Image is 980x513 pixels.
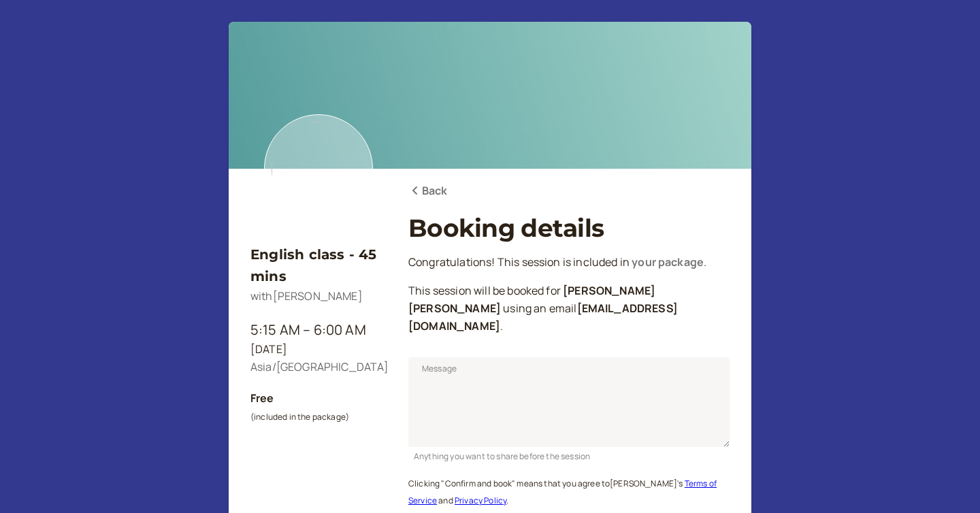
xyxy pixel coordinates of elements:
b: [PERSON_NAME] [PERSON_NAME] [408,283,655,316]
p: Congratulations! This session is included in . [408,254,730,271]
a: your package [632,254,704,269]
a: Privacy Policy [455,495,506,506]
b: [EMAIL_ADDRESS][DOMAIN_NAME] [408,301,678,333]
small: Clicking "Confirm and book" means that you agree to [PERSON_NAME] ' s and . [408,478,717,507]
b: Free [250,391,274,406]
div: Anything you want to share before the session [408,447,730,463]
h3: English class - 45 mins [250,244,387,288]
div: Asia/[GEOGRAPHIC_DATA] [250,359,387,376]
p: This session will be booked for using an email . [408,282,730,335]
span: Message [422,362,457,376]
a: Back [408,182,448,200]
div: [DATE] [250,341,387,359]
textarea: Message [408,357,730,447]
small: (included in the package) [250,411,349,423]
div: 5:15 AM – 6:00 AM [250,319,387,341]
h1: Booking details [408,214,730,243]
span: with [PERSON_NAME] [250,288,363,303]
